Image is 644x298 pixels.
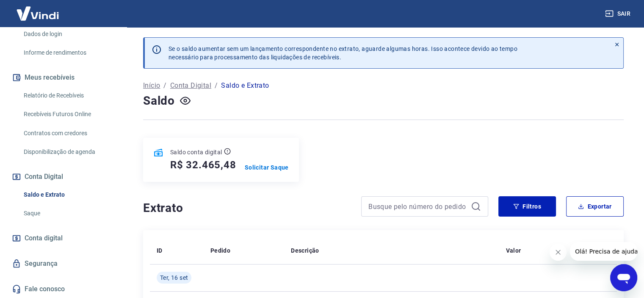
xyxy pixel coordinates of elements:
[10,0,65,26] img: Vindi
[20,125,116,142] a: Contratos com credores
[610,264,637,291] iframe: Botão para abrir a janela de mensagens
[157,246,163,255] p: ID
[170,81,211,91] a: Conta Digital
[143,200,351,217] h4: Extrato
[20,186,116,203] a: Saldo e Extrato
[245,163,289,172] a: Solicitar Saque
[566,196,624,217] button: Exportar
[368,200,467,213] input: Busque pelo número do pedido
[160,273,188,282] span: Ter, 16 set
[5,6,71,13] span: Olá! Precisa de ajuda?
[163,81,166,91] p: /
[10,68,116,87] button: Meus recebíveis
[550,244,567,261] iframe: Fechar mensagem
[570,242,637,261] iframe: Mensagem da empresa
[215,81,218,91] p: /
[20,44,116,61] a: Informe de rendimentos
[291,246,319,255] p: Descrição
[221,81,269,91] p: Saldo e Extrato
[498,196,556,217] button: Filtros
[143,81,160,91] a: Início
[20,205,116,222] a: Saque
[506,246,521,255] p: Valor
[25,232,63,244] span: Conta digital
[603,6,634,22] button: Sair
[170,158,236,172] h5: R$ 32.465,48
[10,167,116,186] button: Conta Digital
[20,143,116,161] a: Disponibilização de agenda
[20,25,116,43] a: Dados de login
[210,246,230,255] p: Pedido
[169,45,517,61] p: Se o saldo aumentar sem um lançamento correspondente no extrato, aguarde algumas horas. Isso acon...
[20,87,116,104] a: Relatório de Recebíveis
[143,92,175,109] h4: Saldo
[10,229,116,248] a: Conta digital
[20,106,116,123] a: Recebíveis Futuros Online
[170,148,222,156] p: Saldo conta digital
[10,254,116,273] a: Segurança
